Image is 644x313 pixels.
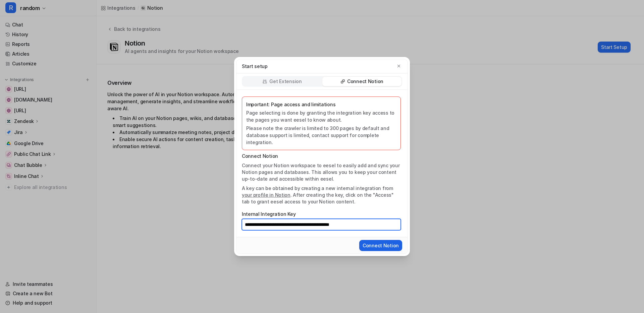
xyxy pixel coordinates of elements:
p: Start setup [242,63,268,70]
p: Important: Page access and limitations [246,101,396,108]
p: Connect Notion [347,78,383,85]
a: your profile in Notion [242,192,290,198]
p: Get Extension [269,78,302,85]
p: Connect your Notion workspace to eesel to easily add and sync your Notion pages and databases. Th... [242,162,401,182]
p: A key can be obtained by creating a new internal integration from . After creating the key, click... [242,185,401,205]
button: Connect Notion [359,240,402,251]
p: Please note the crawler is limited to 300 pages by default and database support is limited, conta... [246,125,396,146]
p: Connect Notion [242,153,401,160]
label: Internal Integration Key [242,210,401,217]
p: Page selecting is done by granting the integration key access to the pages you want eesel to know... [246,109,396,123]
